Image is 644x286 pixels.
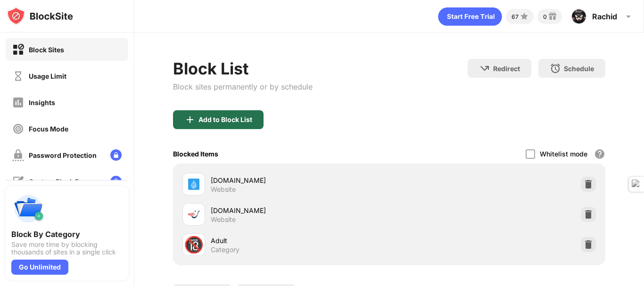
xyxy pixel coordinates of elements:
[11,241,123,256] div: Save more time by blocking thousands of sites in a single click
[493,65,520,73] div: Redirect
[543,13,547,20] div: 0
[29,178,91,186] div: Custom Block Page
[110,149,122,161] img: lock-menu.svg
[29,151,97,159] div: Password Protection
[173,59,313,78] div: Block List
[211,245,239,254] div: Category
[184,235,204,254] div: 🔞
[519,11,530,22] img: points-small.svg
[12,44,24,56] img: block-on.svg
[211,205,389,215] div: [DOMAIN_NAME]
[12,70,24,82] img: time-usage-off.svg
[211,185,236,194] div: Website
[29,72,66,80] div: Usage Limit
[211,175,389,185] div: [DOMAIN_NAME]
[188,179,199,190] img: favicons
[12,149,24,161] img: password-protection-off.svg
[211,215,236,224] div: Website
[564,65,594,73] div: Schedule
[12,97,24,108] img: insights-off.svg
[11,229,123,239] div: Block By Category
[11,260,68,275] div: Go Unlimited
[12,176,24,188] img: customize-block-page-off.svg
[173,82,313,91] div: Block sites permanently or by schedule
[211,236,389,245] div: Adult
[188,209,199,220] img: favicons
[11,192,45,226] img: push-categories.svg
[29,125,68,133] div: Focus Mode
[438,7,502,26] div: animation
[173,150,218,158] div: Blocked Items
[7,7,73,25] img: logo-blocksite.svg
[512,13,519,20] div: 67
[29,46,64,54] div: Block Sites
[12,123,24,135] img: focus-off.svg
[29,98,55,106] div: Insights
[547,11,558,22] img: reward-small.svg
[540,150,587,158] div: Whitelist mode
[198,116,252,123] div: Add to Block List
[571,9,586,24] img: AOh14GiwsycKQAelnFyO4YdaoXUQoWuW5qWZ_-eE0Udy=s96-c
[592,12,617,21] div: Rachid
[110,176,122,187] img: lock-menu.svg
